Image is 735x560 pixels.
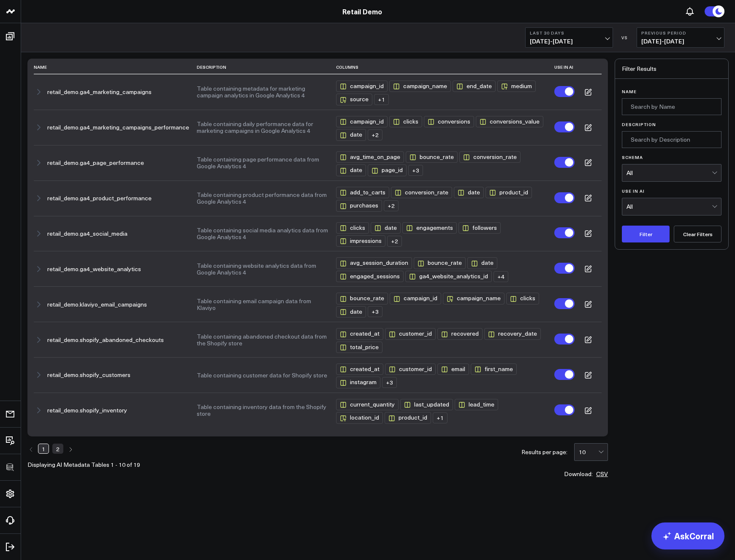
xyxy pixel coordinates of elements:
[476,114,545,127] button: conversions_value
[455,397,500,410] button: lead_time
[336,151,404,163] div: avg_time_on_page
[336,150,406,163] button: avg_time_on_page
[47,407,127,414] button: retail_demo.shopify_inventory
[336,234,387,247] button: impressions
[596,471,608,477] button: CSV
[433,411,449,423] button: +1
[374,94,389,105] div: + 1
[336,326,385,339] button: created_at
[371,221,402,234] button: date
[384,200,399,211] div: + 2
[336,269,405,282] button: engaged_sessions
[389,79,453,92] button: campaign_name
[52,444,63,454] a: Page 2
[402,222,457,234] div: engagements
[641,30,720,35] b: Previous Period
[471,362,518,375] button: first_name
[627,170,712,176] div: All
[336,79,389,92] button: campaign_id
[437,362,471,375] button: email
[387,234,404,247] button: +2
[525,27,613,48] button: Last 30 Days[DATE]-[DATE]
[47,372,130,378] button: retail_demo.shopify_customers
[336,81,388,92] div: campaign_id
[408,165,423,176] div: + 3
[336,222,369,234] div: clicks
[622,89,721,94] label: Name
[374,92,391,105] button: +1
[368,304,384,317] button: +3
[336,399,399,410] div: current_quantity
[437,326,484,339] button: recovered
[385,410,433,423] button: product_id
[390,293,441,304] div: campaign_id
[484,326,542,339] button: recovery_date
[385,363,436,375] div: customer_id
[617,35,632,40] div: VS
[336,410,385,423] button: location_id
[485,187,532,198] div: product_id
[336,412,383,423] div: location_id
[641,38,720,45] span: [DATE] - [DATE]
[494,269,510,282] button: +4
[336,164,366,176] div: date
[554,334,575,345] label: Turn off Use in AI
[197,298,328,311] button: Table containing email campaign data from Klaviyo
[336,129,366,140] div: date
[622,226,670,242] button: Filter
[336,185,391,198] button: add_to_carts
[34,60,197,74] th: Name
[476,116,543,127] div: conversions_value
[382,377,397,388] div: + 3
[622,155,721,160] label: Schema
[400,399,453,410] div: last_updated
[47,337,164,343] button: retail_demo.shopify_abandoned_checkouts
[554,263,575,274] label: Turn off Use in AI
[336,163,368,176] button: date
[437,363,469,375] div: email
[579,449,598,455] div: 10
[336,127,368,140] button: date
[336,306,366,318] div: date
[336,397,400,410] button: current_quantity
[385,412,431,423] div: product_id
[47,301,147,308] button: retail_demo.klaviyo_email_campaigns
[47,159,144,166] button: retail_demo.ga4_page_performance
[371,222,401,234] div: date
[485,185,534,198] button: product_id
[27,444,35,454] a: Previous page
[336,187,389,198] div: add_to_carts
[336,304,368,318] button: date
[554,60,575,74] th: Use in AI
[494,271,508,282] div: + 4
[384,199,400,211] button: +2
[414,257,466,269] div: bounce_rate
[385,326,437,339] button: customer_id
[67,444,74,454] a: Next page
[385,328,436,339] div: customer_id
[506,291,541,304] button: clicks
[336,291,390,304] button: bounce_rate
[336,362,385,375] button: created_at
[467,256,499,269] button: date
[622,188,721,194] label: Use in AI
[459,151,521,163] div: conversion_rate
[336,328,383,339] div: created_at
[389,81,451,92] div: campaign_name
[554,192,575,203] label: Turn off Use in AI
[408,163,425,176] button: +3
[424,116,474,127] div: conversions
[197,333,328,347] button: Table containing abandoned checkout data from the Shopify store
[506,293,539,304] div: clicks
[336,60,554,74] th: Columns
[454,185,485,198] button: date
[406,151,458,163] div: bounce_rate
[47,124,189,131] button: retail_demo.ga4_marketing_campaigns_performance
[197,227,328,240] button: Table containing social media analytics data from Google Analytics 4
[651,522,724,549] a: AskCorral
[391,185,454,198] button: conversion_rate
[47,195,152,202] button: retail_demo.ga4_product_performance
[385,362,437,375] button: customer_id
[406,150,459,163] button: bounce_rate
[391,187,452,198] div: conversion_rate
